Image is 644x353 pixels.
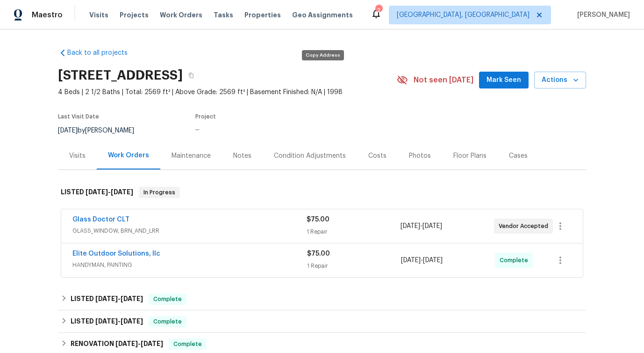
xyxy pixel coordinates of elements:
span: 4 Beds | 2 1/2 Baths | Total: 2569 ft² | Above Grade: 2569 ft² | Basement Finished: N/A | 1998 [58,88,397,97]
div: Maintenance [172,151,211,161]
span: [DATE] [95,318,118,324]
span: Last Visit Date [58,114,99,119]
span: Complete [150,317,186,326]
div: Notes [233,151,251,161]
div: Work Orders [108,151,149,160]
span: Complete [150,294,186,304]
span: [DATE] [423,257,443,264]
span: [DATE] [121,295,143,302]
span: - [95,295,143,302]
span: - [86,189,133,195]
span: [DATE] [86,189,108,195]
div: 1 Repair [307,227,400,236]
a: Elite Outdoor Solutions, llc [72,250,160,257]
div: 2 [375,6,382,15]
span: [DATE] [58,127,78,134]
div: Floor Plans [453,151,487,161]
span: Not seen [DATE] [414,75,473,85]
span: [DATE] [422,223,442,229]
span: - [115,340,163,347]
span: In Progress [140,188,179,197]
span: Geo Assignments [292,10,353,20]
div: Condition Adjustments [274,151,346,161]
span: Project [195,114,216,119]
span: Visits [89,10,108,20]
div: Cases [509,151,528,161]
span: Tasks [214,12,233,18]
span: Complete [500,256,532,265]
a: Glass Doctor CLT [72,216,129,223]
span: Actions [542,74,579,86]
h6: LISTED [71,316,143,327]
button: Actions [534,72,586,89]
span: HANDYMAN, PAINTING [72,260,307,270]
div: LISTED [DATE]-[DATE]Complete [58,310,586,333]
span: Mark Seen [487,74,521,86]
span: Vendor Accepted [499,221,552,231]
span: - [95,318,143,324]
span: - [401,256,443,265]
div: Costs [368,151,386,161]
span: Complete [170,339,206,349]
div: ... [195,125,375,132]
span: [DATE] [111,189,133,195]
span: GLASS_WINDOW, BRN_AND_LRR [72,226,307,235]
h6: RENOVATION [71,338,163,350]
span: [DATE] [95,295,118,302]
button: Mark Seen [479,72,529,89]
span: [GEOGRAPHIC_DATA], [GEOGRAPHIC_DATA] [397,10,530,20]
span: - [401,221,442,231]
span: [DATE] [141,340,163,347]
span: [DATE] [121,318,143,324]
h6: LISTED [61,187,133,198]
a: Back to all projects [58,48,148,58]
span: $75.00 [307,216,329,223]
div: LISTED [DATE]-[DATE]Complete [58,288,586,310]
div: Photos [409,151,431,161]
div: LISTED [DATE]-[DATE]In Progress [58,177,586,207]
span: Properties [244,10,281,20]
span: $75.00 [307,250,330,257]
span: Maestro [32,10,63,20]
span: [PERSON_NAME] [573,10,630,20]
span: Projects [120,10,149,20]
div: by [PERSON_NAME] [58,125,145,136]
span: [DATE] [401,257,421,264]
div: 1 Repair [307,261,401,271]
span: [DATE] [401,223,420,229]
span: [DATE] [115,340,138,347]
span: Work Orders [160,10,202,20]
h6: LISTED [71,294,143,305]
div: Visits [69,151,86,161]
h2: [STREET_ADDRESS] [58,71,183,80]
